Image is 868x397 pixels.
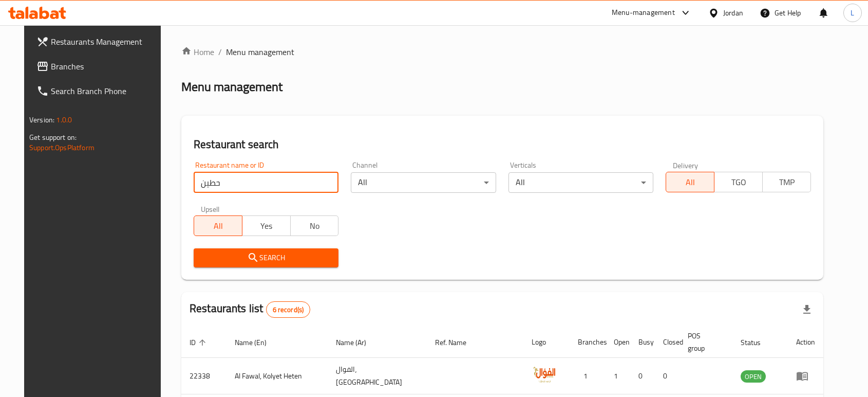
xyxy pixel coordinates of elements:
[570,358,606,394] td: 1
[606,327,630,358] th: Open
[29,141,95,154] a: Support.OpsPlatform
[218,46,222,58] li: /
[181,358,227,394] td: 22338
[851,7,854,19] span: L
[242,215,291,236] button: Yes
[767,175,807,190] span: TMP
[201,205,220,212] label: Upsell
[688,330,720,354] span: POS group
[630,358,655,394] td: 0
[532,361,557,387] img: Al Fawal, Kolyet Heten
[28,54,169,79] a: Branches
[435,336,480,349] span: Ref. Name
[202,251,330,264] span: Search
[29,131,77,144] span: Get support on:
[56,113,72,127] span: 1.0.0
[235,336,280,349] span: Name (En)
[606,358,630,394] td: 1
[266,301,311,318] div: Total records count
[198,219,238,233] span: All
[723,7,743,19] div: Jordan
[226,46,294,58] span: Menu management
[181,46,214,58] a: Home
[741,336,774,349] span: Status
[336,336,380,349] span: Name (Ar)
[247,219,287,233] span: Yes
[719,175,759,190] span: TGO
[51,35,161,48] span: Restaurants Management
[328,358,427,394] td: الفوال، [GEOGRAPHIC_DATA]
[194,215,242,236] button: All
[666,172,714,192] button: All
[796,370,815,382] div: Menu
[670,175,710,190] span: All
[29,113,54,127] span: Version:
[28,29,169,54] a: Restaurants Management
[630,327,655,358] th: Busy
[714,172,763,192] button: TGO
[51,60,161,73] span: Branches
[227,358,328,394] td: Al Fawal, Kolyet Heten
[194,137,811,152] h2: Restaurant search
[181,79,282,95] h2: Menu management
[570,327,606,358] th: Branches
[51,85,161,97] span: Search Branch Phone
[194,172,338,193] input: Search for restaurant name or ID..
[290,215,339,236] button: No
[788,327,823,358] th: Action
[795,297,819,322] div: Export file
[190,301,310,318] h2: Restaurants list
[655,358,680,394] td: 0
[741,371,766,383] span: OPEN
[267,305,310,315] span: 6 record(s)
[523,327,570,358] th: Logo
[612,7,675,19] div: Menu-management
[655,327,680,358] th: Closed
[295,219,335,233] span: No
[194,248,338,267] button: Search
[190,336,209,349] span: ID
[673,161,699,169] label: Delivery
[28,79,169,103] a: Search Branch Phone
[508,172,653,193] div: All
[351,172,496,193] div: All
[762,172,811,192] button: TMP
[181,46,823,58] nav: breadcrumb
